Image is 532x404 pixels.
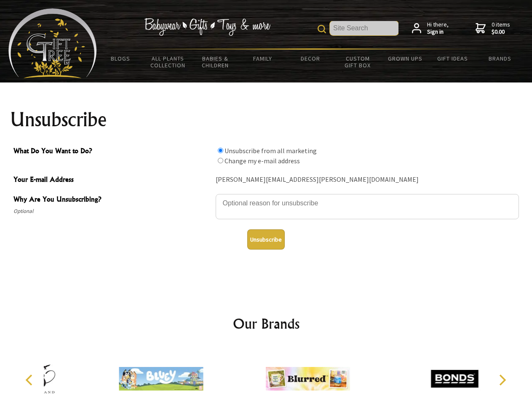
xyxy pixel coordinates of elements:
[381,50,429,67] a: Grown Ups
[13,174,211,186] span: Your E-mail Address
[216,173,519,186] div: [PERSON_NAME][EMAIL_ADDRESS][PERSON_NAME][DOMAIN_NAME]
[330,21,398,35] input: Site Search
[429,50,476,67] a: Gift Ideas
[247,229,285,250] button: Unsubscribe
[17,314,516,334] h2: Our Brands
[10,109,522,130] h1: Unsubscribe
[427,28,449,36] strong: Sign in
[97,50,144,67] a: BLOGS
[225,146,317,155] label: Unsubscribe from all marketing
[492,21,510,36] span: 0 items
[492,28,510,36] strong: $0.00
[476,50,524,67] a: Brands
[21,371,40,389] button: Previous
[144,18,270,36] img: Babywear - Gifts - Toys & more
[216,194,519,219] textarea: Why Are You Unsubscribing?
[318,25,326,33] img: product search
[412,21,449,36] a: Hi there,Sign in
[225,157,300,165] label: Change my e-mail address
[334,50,382,74] a: Custom Gift Box
[218,158,223,163] input: What Do You Want to Do?
[13,194,211,206] span: Why Are You Unsubscribing?
[13,146,211,158] span: What Do You Want to Do?
[427,21,449,36] span: Hi there,
[8,8,97,78] img: Babyware - Gifts - Toys and more...
[493,371,511,389] button: Next
[476,21,510,36] a: 0 items$0.00
[239,50,287,67] a: Family
[13,206,211,216] span: Optional
[192,50,239,74] a: Babies & Children
[218,148,223,153] input: What Do You Want to Do?
[144,50,192,74] a: All Plants Collection
[286,50,334,67] a: Decor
